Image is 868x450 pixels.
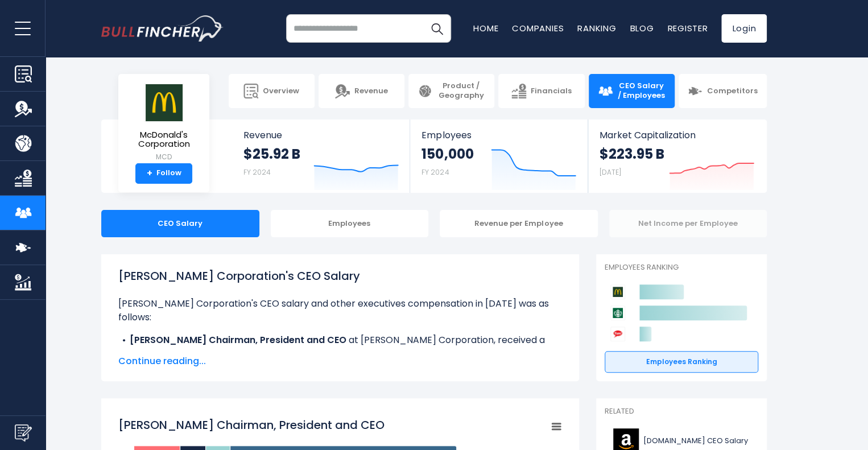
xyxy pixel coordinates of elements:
a: +Follow [135,163,192,184]
small: FY 2024 [421,167,449,177]
a: Ranking [577,22,616,34]
span: Overview [263,86,299,96]
img: Starbucks Corporation competitors logo [610,305,625,320]
a: Employees 150,000 FY 2024 [410,119,587,193]
a: Home [473,22,498,34]
a: Login [721,14,767,43]
b: [PERSON_NAME] Chairman, President and CEO ​ [130,333,349,346]
a: Competitors [679,74,767,108]
a: Product / Geography [408,74,494,108]
li: at [PERSON_NAME] Corporation, received a total compensation of $18.20 M in [DATE]. [118,333,562,361]
div: Net Income per Employee [609,210,767,237]
span: Revenue [354,86,388,96]
div: Revenue per Employee [440,210,598,237]
a: Financials [498,74,584,108]
strong: $223.95 B [600,145,664,163]
div: CEO Salary [101,210,259,237]
a: Revenue $25.92 B FY 2024 [232,119,410,193]
p: Employees Ranking [605,263,758,273]
span: Market Capitalization [600,130,754,141]
strong: $25.92 B [243,145,300,163]
a: Register [667,22,708,34]
h1: [PERSON_NAME] Corporation's CEO Salary [118,267,562,284]
a: Revenue [319,74,404,108]
img: Yum! Brands competitors logo [610,327,625,341]
img: bullfincher logo [101,15,224,42]
tspan: [PERSON_NAME] Chairman, President and CEO ​ [118,417,387,433]
span: Financials [531,86,572,96]
strong: 150,000 [421,145,473,163]
span: Revenue [243,130,399,141]
p: Related [605,407,758,416]
div: Employees [271,210,429,237]
a: Overview [229,74,315,108]
a: McDonald's Corporation MCD [127,83,201,163]
span: Competitors [707,86,758,96]
span: McDonald's Corporation [127,130,200,149]
a: Go to homepage [101,15,224,42]
span: CEO Salary / Employees [617,81,666,101]
span: [DOMAIN_NAME] CEO Salary [643,436,748,446]
p: [PERSON_NAME] Corporation's CEO salary and other executives compensation in [DATE] was as follows: [118,297,562,324]
button: Search [423,14,451,43]
a: CEO Salary / Employees [589,74,675,108]
span: Employees [421,130,576,141]
span: Product / Geography [437,81,485,101]
small: MCD [127,152,200,162]
small: [DATE] [600,167,621,177]
a: Companies [512,22,564,34]
a: Blog [630,22,654,34]
a: Employees Ranking [605,351,758,373]
span: Continue reading... [118,354,562,368]
small: FY 2024 [243,167,271,177]
img: McDonald's Corporation competitors logo [610,284,625,299]
strong: + [147,168,152,179]
a: Market Capitalization $223.95 B [DATE] [588,119,766,193]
